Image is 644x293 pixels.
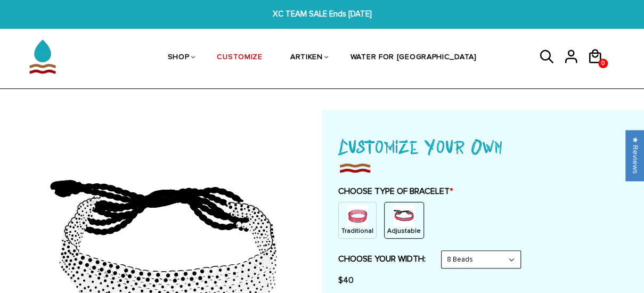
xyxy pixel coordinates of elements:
img: string.PNG [393,205,414,226]
label: CHOOSE YOUR WIDTH: [338,254,426,264]
a: CUSTOMIZE [217,30,262,85]
div: Non String [338,202,377,239]
span: XC TEAM SALE Ends [DATE] [200,8,445,20]
h1: Customize Your Own [338,132,629,160]
p: Traditional [341,226,373,235]
p: Adjustable [387,226,421,235]
img: imgboder_100x.png [338,160,371,175]
img: non-string.png [347,205,368,226]
a: 0 [587,68,611,69]
div: String [384,202,424,239]
label: CHOOSE TYPE OF BRACELET [338,186,629,197]
div: Click to open Judge.me floating reviews tab [626,130,644,181]
a: WATER FOR [GEOGRAPHIC_DATA] [350,30,477,85]
span: $40 [338,275,354,286]
a: ARTIKEN [290,30,323,85]
a: SHOP [168,30,190,85]
span: 0 [599,55,607,71]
